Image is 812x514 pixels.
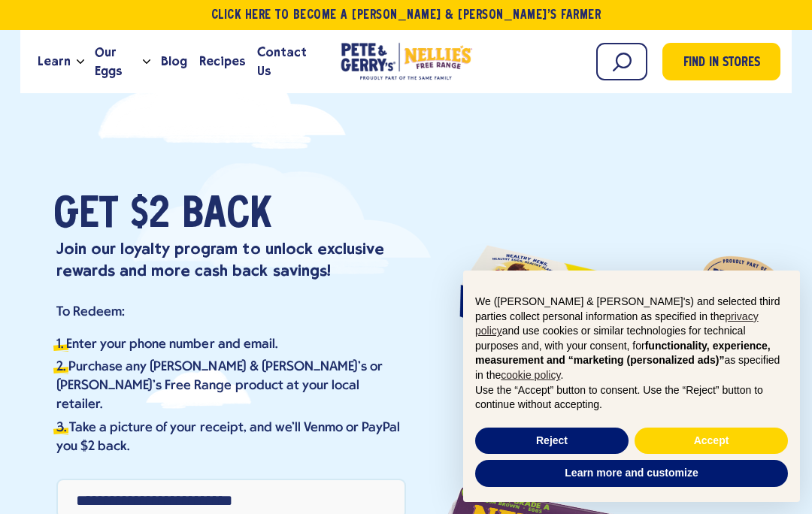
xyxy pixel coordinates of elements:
[475,428,629,455] button: Reject
[143,59,150,65] button: Open the dropdown menu for Our Eggs
[155,41,193,82] a: Blog
[53,193,118,238] span: Get
[95,43,137,80] span: Our Eggs
[475,383,788,413] p: Use the “Accept” button to consent. Use the “Reject” button to continue without accepting.
[257,43,313,80] span: Contact Us
[683,53,760,74] span: Find in Stores
[251,41,319,82] a: Contact Us
[193,41,251,82] a: Recipes
[635,428,788,455] button: Accept
[662,43,780,80] a: Find in Stores
[199,52,245,71] span: Recipes
[56,419,406,456] li: Take a picture of your receipt, and we'll Venmo or PayPal you $2 back.
[77,59,84,65] button: Open the dropdown menu for Learn
[32,41,77,82] a: Learn
[161,52,187,71] span: Blog
[56,358,406,415] li: Purchase any [PERSON_NAME] & [PERSON_NAME]’s or [PERSON_NAME]'s Free Range product at your local ...
[596,43,647,80] input: Search
[130,193,170,238] span: $2
[182,193,271,238] span: Back
[56,304,406,321] p: To Redeem:
[475,460,788,487] button: Learn more and customize
[56,238,406,281] p: Join our loyalty program to unlock exclusive rewards and more cash back savings!
[89,41,143,82] a: Our Eggs
[56,335,406,354] li: Enter your phone number and email.
[38,52,71,71] span: Learn
[501,369,560,381] a: cookie policy
[475,295,788,383] p: We ([PERSON_NAME] & [PERSON_NAME]'s) and selected third parties collect personal information as s...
